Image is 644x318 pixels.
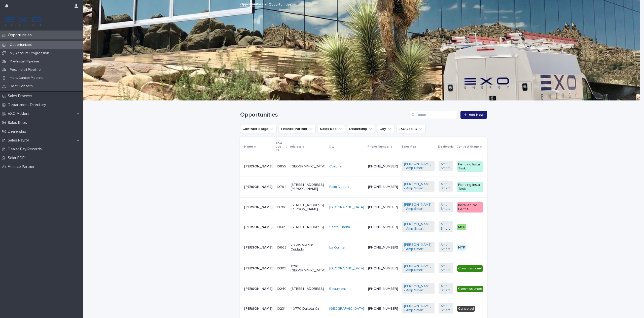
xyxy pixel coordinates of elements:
a: [PHONE_NUMBER] [368,267,398,270]
p: Contract Stage [457,144,479,150]
a: [GEOGRAPHIC_DATA] [329,266,364,271]
p: Dealer Pay Records [6,147,46,152]
a: Amp Smart [441,203,451,211]
p: Phone Number [368,144,389,150]
p: Hold/Cancel Pipeline [6,76,48,80]
p: [PERSON_NAME] [244,307,272,311]
p: Finance Partner [487,144,510,150]
div: Commissioned [457,265,483,272]
p: Opportunities [6,43,36,47]
p: Sales Process [6,94,36,98]
button: Finance Partner [279,125,316,133]
a: [PHONE_NUMBER] [368,185,398,189]
tr: [PERSON_NAME]1070610706 [STREET_ADDRESS][PERSON_NAME][GEOGRAPHIC_DATA] [PHONE_NUMBER][PERSON_NAME... [240,197,552,217]
img: FKS5r6ZBThi8E5hshIGi [4,16,42,26]
p: 10309 [276,265,288,271]
button: EXO Job ID [396,125,425,133]
a: [PERSON_NAME] - Amp Smart [404,284,433,293]
p: Solar PDFs [6,156,30,160]
a: [PHONE_NUMBER] [368,287,398,291]
p: [PERSON_NAME] [244,245,272,250]
p: EXO Job ID [276,140,284,153]
a: [PERSON_NAME] - Amp Smart [404,182,433,191]
p: Opportunities [6,33,36,38]
span: Add New [469,113,484,117]
a: [PERSON_NAME] - Amp Smart [404,264,433,272]
p: Finance Partner [6,164,39,169]
a: Amp Smart [441,264,451,272]
p: Roof Concern [6,84,37,88]
a: Palm Desert [329,185,349,189]
p: Sales Rep [402,144,416,150]
a: [PERSON_NAME] - Amp Smart [404,222,433,231]
div: Pending Install Task [457,182,483,192]
div: Installed No Permit [457,202,483,213]
button: City [377,125,394,133]
a: [PHONE_NUMBER] [368,246,398,249]
p: 40770 Dakota Cir [291,307,325,311]
p: Address [290,144,302,150]
p: My Account Progression [6,51,53,55]
tr: [PERSON_NAME]1066210662 79505 Vía Sin CuidadoLa Quinta [PHONE_NUMBER][PERSON_NAME] - Amp Smart Am... [240,237,552,258]
p: Dealership [6,129,30,134]
tr: [PERSON_NAME]1079410794 [STREET_ADDRESS][PERSON_NAME]Palm Desert [PHONE_NUMBER][PERSON_NAME] - Am... [240,176,552,197]
p: 10794 [276,184,288,189]
p: Sales Payroll [6,138,33,143]
p: 10689 [276,224,288,229]
div: NTP [457,244,466,251]
p: 10706 [276,204,288,209]
p: [GEOGRAPHIC_DATA] [291,164,325,169]
p: City [329,144,334,150]
tr: [PERSON_NAME]1024010240 [STREET_ADDRESS]Beaumont [PHONE_NUMBER][PERSON_NAME] - Amp Smart Amp Smar... [240,279,552,299]
a: La Quinta [329,245,345,250]
a: Amp Smart [441,243,451,251]
tr: [PERSON_NAME]1030910309 1266 [GEOGRAPHIC_DATA][GEOGRAPHIC_DATA] [PHONE_NUMBER][PERSON_NAME] - Amp... [240,258,552,279]
button: Dealership [347,125,375,133]
tr: [PERSON_NAME]1068910689 [STREET_ADDRESS]Santa Clarita [PHONE_NUMBER][PERSON_NAME] - Amp Smart Amp... [240,217,552,237]
p: [PERSON_NAME] [244,287,272,291]
a: [PERSON_NAME] - Amp Smart [404,162,433,170]
p: [STREET_ADDRESS][PERSON_NAME] [291,203,325,212]
p: Opportunities [269,1,292,7]
a: Amp Smart [441,284,451,293]
p: 79505 Vía Sin Cuidado [291,243,325,252]
p: [STREET_ADDRESS][PERSON_NAME] [291,183,325,191]
a: Add New [460,111,487,119]
input: Search [410,111,457,119]
a: Beaumont [329,287,346,291]
a: [PHONE_NUMBER] [368,307,398,310]
button: Contract Stage [240,125,277,133]
p: [PERSON_NAME] [244,225,272,229]
div: Commissioned [457,286,483,292]
p: Department Directory [6,102,50,107]
tr: [PERSON_NAME]1085510855 [GEOGRAPHIC_DATA]Corona [PHONE_NUMBER][PERSON_NAME] - Amp Smart Amp Smart... [240,157,552,176]
p: 10240 [276,286,288,291]
p: 10231 [276,306,286,311]
p: [PERSON_NAME] [244,266,272,271]
p: Sales Reps [6,120,31,125]
div: Canceled [457,306,475,312]
h1: Opportunities [240,111,408,119]
p: Pre-Install Pipeline [6,59,43,64]
div: Pending Install Task [457,161,483,172]
p: Dealership [438,144,454,150]
a: [PHONE_NUMBER] [368,165,398,168]
a: Opportunities [240,1,263,7]
a: [PERSON_NAME] - Amp Smart [404,203,433,211]
p: [PERSON_NAME] [244,164,272,169]
p: [PERSON_NAME] [244,185,272,189]
p: Name [244,144,253,150]
p: 10662 [276,244,288,250]
p: 10855 [276,163,287,169]
a: Amp Smart [441,222,451,231]
a: Corona [329,164,342,169]
p: Post-Install Pipeline [6,68,45,72]
a: [GEOGRAPHIC_DATA] [329,205,364,209]
a: [PERSON_NAME] - Amp Smart [404,243,433,251]
p: [PERSON_NAME] [244,205,272,209]
a: Amp Smart [441,162,451,170]
p: [STREET_ADDRESS] [291,287,325,291]
p: EXO Adders [6,111,33,116]
a: Santa Clarita [329,225,350,229]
